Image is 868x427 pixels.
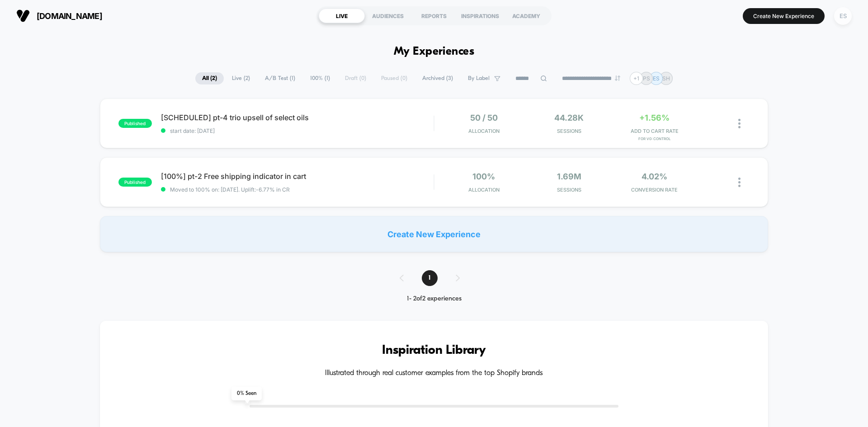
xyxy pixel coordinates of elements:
div: 1 - 2 of 2 experiences [391,295,478,303]
button: ES [831,7,854,25]
span: 100% ( 1 ) [303,72,337,84]
div: ACADEMY [503,9,549,23]
span: 4.02% [642,172,667,181]
span: +1.56% [639,113,670,122]
span: published [118,119,152,128]
span: Sessions [529,187,610,193]
div: + 1 [630,72,643,85]
span: 100% [472,172,495,181]
span: 0 % Seen [231,387,262,400]
span: Live ( 2 ) [225,72,257,84]
span: [SCHEDULED] pt-4 trio upsell of select oils [161,113,434,122]
div: Create New Experience [100,216,768,252]
div: LIVE [319,9,365,23]
span: for v0: Control [614,136,695,141]
p: ES [653,75,660,82]
span: start date: [DATE] [161,127,434,134]
span: 1.69M [557,172,581,181]
span: 44.28k [554,113,584,122]
button: [DOMAIN_NAME] [14,9,105,23]
img: close [738,119,741,128]
div: REPORTS [411,9,457,23]
img: end [615,75,620,81]
p: PS [643,75,650,82]
span: Sessions [529,128,610,134]
span: [DOMAIN_NAME] [37,11,102,21]
span: A/B Test ( 1 ) [258,72,302,84]
div: INSPIRATIONS [457,9,503,23]
div: ES [834,7,852,25]
h3: Inspiration Library [127,343,741,358]
span: 1 [422,270,438,286]
img: close [738,178,741,187]
img: Visually logo [16,9,30,23]
span: Moved to 100% on: [DATE] . Uplift: -6.77% in CR [170,186,290,193]
span: Allocation [468,187,500,193]
span: CONVERSION RATE [614,187,695,193]
span: 50 / 50 [470,113,498,122]
button: Create New Experience [743,8,825,24]
p: SH [662,75,670,82]
span: [100%] pt-2 Free shipping indicator in cart [161,172,434,181]
h4: Illustrated through real customer examples from the top Shopify brands [127,369,741,378]
span: Allocation [468,128,500,134]
span: published [118,178,152,187]
span: Archived ( 3 ) [415,72,460,84]
div: AUDIENCES [365,9,411,23]
span: By Label [468,75,490,82]
span: All ( 2 ) [195,72,224,84]
h1: My Experiences [394,45,475,58]
span: ADD TO CART RATE [614,128,695,134]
